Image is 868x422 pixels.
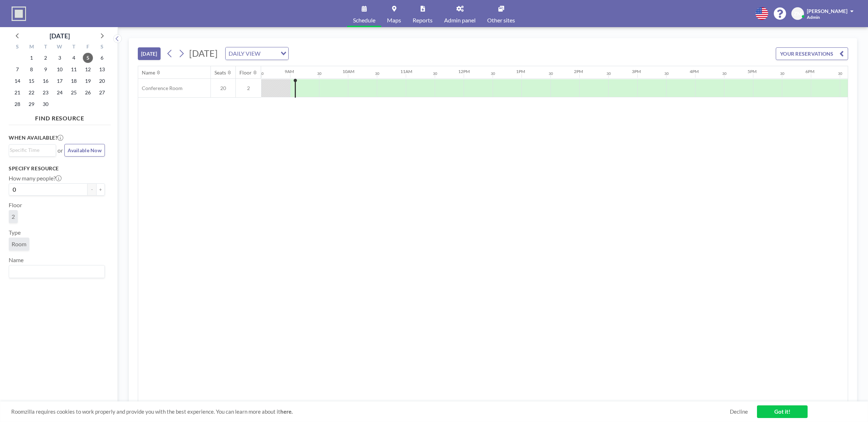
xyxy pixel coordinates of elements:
[794,10,802,17] span: ZM
[55,64,65,74] span: Wednesday, September 10, 2025
[211,85,235,91] span: 20
[9,175,61,182] label: How many people?
[285,69,294,74] div: 9AM
[41,76,51,86] span: Tuesday, September 16, 2025
[236,85,261,91] span: 2
[317,71,322,76] div: 30
[41,99,51,109] span: Tuesday, September 30, 2025
[41,53,51,63] span: Tuesday, September 2, 2025
[83,64,93,74] span: Friday, September 12, 2025
[807,14,820,20] span: Admin
[26,53,37,63] span: Monday, September 1, 2025
[11,408,730,415] span: Roomzilla requires cookies to work properly and provide you with the best experience. You can lea...
[690,69,699,74] div: 4PM
[757,405,808,418] a: Got it!
[10,43,25,52] div: S
[53,43,67,52] div: W
[491,71,495,76] div: 30
[83,88,93,98] span: Friday, September 26, 2025
[776,47,848,60] button: YOUR RESERVATIONS
[375,71,379,76] div: 30
[9,265,105,278] div: Search for option
[353,17,375,23] span: Schedule
[9,145,56,155] div: Search for option
[9,256,24,264] label: Name
[50,31,70,41] div: [DATE]
[574,69,583,74] div: 2PM
[722,71,727,76] div: 30
[433,71,437,76] div: 30
[10,267,101,276] input: Search for option
[607,71,611,76] div: 30
[67,43,81,52] div: T
[807,8,847,14] span: [PERSON_NAME]
[97,88,107,98] span: Saturday, September 27, 2025
[280,408,293,415] a: here.
[142,69,155,76] div: Name
[12,240,26,248] span: Room
[444,17,476,23] span: Admin panel
[95,43,109,52] div: S
[12,76,22,86] span: Sunday, September 14, 2025
[26,99,37,109] span: Monday, September 29, 2025
[805,69,814,74] div: 6PM
[55,53,65,63] span: Wednesday, September 3, 2025
[227,49,262,58] span: DAILY VIEW
[26,76,37,86] span: Monday, September 15, 2025
[780,71,784,76] div: 30
[9,165,105,172] h3: Specify resource
[214,69,226,76] div: Seats
[9,229,21,236] label: Type
[12,7,26,21] img: organization-logo
[26,64,37,74] span: Monday, September 8, 2025
[400,69,412,74] div: 11AM
[516,69,525,74] div: 1PM
[83,53,93,63] span: Friday, September 5, 2025
[12,88,22,98] span: Sunday, September 21, 2025
[263,49,276,58] input: Search for option
[239,69,252,76] div: Floor
[9,112,111,122] h4: FIND RESOURCE
[730,408,748,415] a: Decline
[632,69,641,74] div: 3PM
[97,53,107,63] span: Saturday, September 6, 2025
[41,88,51,98] span: Tuesday, September 23, 2025
[342,69,354,74] div: 10AM
[88,183,96,196] button: -
[458,69,470,74] div: 12PM
[226,47,288,60] div: Search for option
[12,64,22,74] span: Sunday, September 7, 2025
[259,71,264,76] div: 30
[55,88,65,98] span: Wednesday, September 24, 2025
[97,64,107,74] span: Saturday, September 13, 2025
[69,64,79,74] span: Thursday, September 11, 2025
[81,43,95,52] div: F
[83,76,93,86] span: Friday, September 19, 2025
[26,88,37,98] span: Monday, September 22, 2025
[838,71,842,76] div: 30
[39,43,53,52] div: T
[487,17,515,23] span: Other sites
[387,17,401,23] span: Maps
[10,146,52,154] input: Search for option
[189,48,218,59] span: [DATE]
[55,76,65,86] span: Wednesday, September 17, 2025
[748,69,757,74] div: 5PM
[64,144,105,157] button: Available Now
[138,85,183,91] span: Conference Room
[69,88,79,98] span: Thursday, September 25, 2025
[25,43,39,52] div: M
[68,147,102,153] span: Available Now
[12,99,22,109] span: Sunday, September 28, 2025
[9,201,22,209] label: Floor
[549,71,553,76] div: 30
[58,147,63,154] span: or
[97,76,107,86] span: Saturday, September 20, 2025
[664,71,669,76] div: 30
[69,76,79,86] span: Thursday, September 18, 2025
[138,47,161,60] button: [DATE]
[12,213,15,220] span: 2
[41,64,51,74] span: Tuesday, September 9, 2025
[69,53,79,63] span: Thursday, September 4, 2025
[413,17,433,23] span: Reports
